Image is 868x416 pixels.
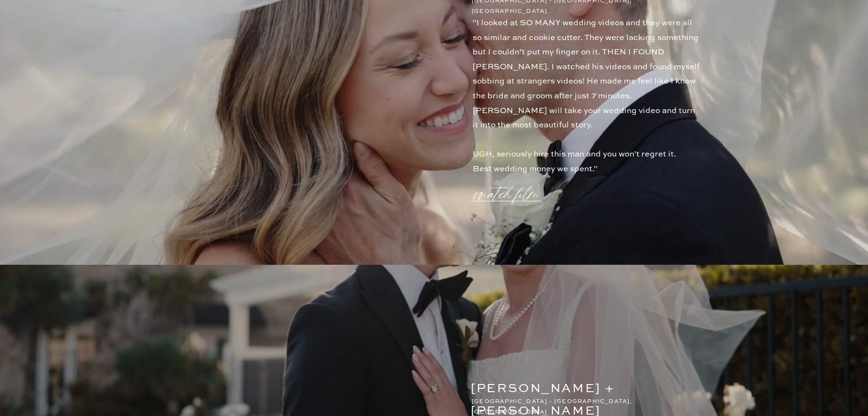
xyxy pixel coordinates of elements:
p: [PERSON_NAME] + [PERSON_NAME] [471,378,671,391]
p: "I looked at SO MANY wedding videos and they were all so similar and cookie cutter. They were lac... [473,16,702,161]
a: watch film [475,170,544,207]
p: [GEOGRAPHIC_DATA] - [GEOGRAPHIC_DATA], [GEOGRAPHIC_DATA] [472,397,672,406]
